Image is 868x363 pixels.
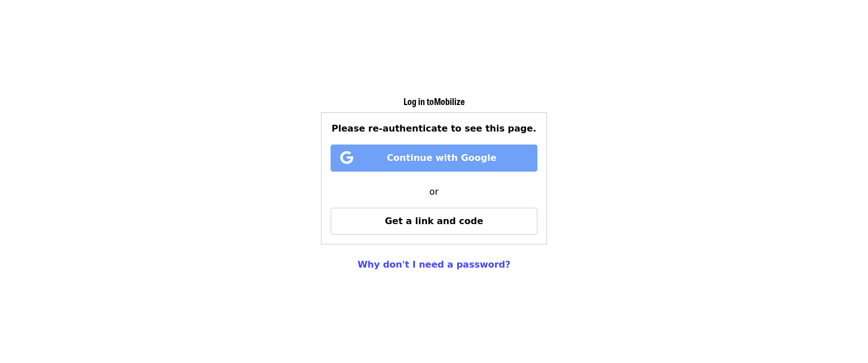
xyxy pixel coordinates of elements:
button: Continue with Google [331,145,537,172]
span: Get a link and code [385,216,483,226]
a: Why don't I need a password? [358,259,511,270]
span: or [429,186,439,197]
span: Please re-authenticate to see this page. [332,123,536,134]
button: Get a link and code [331,208,537,235]
span: Log in to Mobilize [403,95,465,108]
span: Continue with Google [387,152,496,163]
i: google icon [340,150,353,166]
